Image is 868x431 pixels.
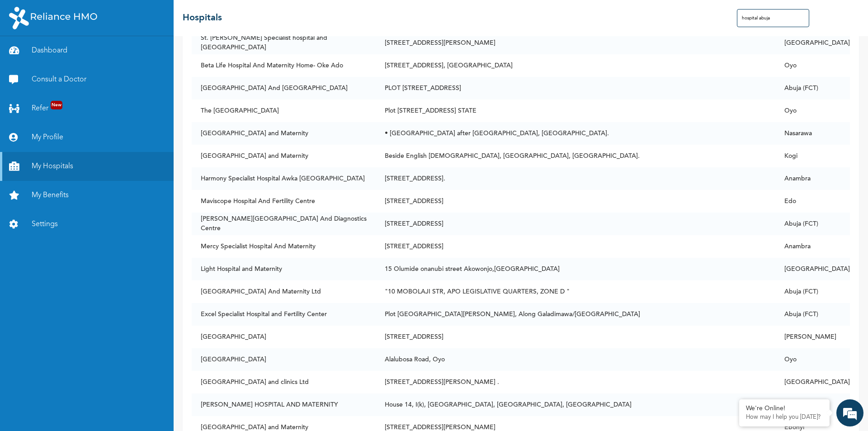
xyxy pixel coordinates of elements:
td: [GEOGRAPHIC_DATA] and Maternity [192,145,376,167]
td: Oyo [775,99,850,122]
td: Beside English [DEMOGRAPHIC_DATA], [GEOGRAPHIC_DATA], [GEOGRAPHIC_DATA]. [376,145,775,167]
td: [STREET_ADDRESS][PERSON_NAME] [376,32,775,54]
td: [STREET_ADDRESS], [GEOGRAPHIC_DATA] [376,54,775,77]
td: [GEOGRAPHIC_DATA] [775,258,850,280]
td: House 14, I(k), [GEOGRAPHIC_DATA], [GEOGRAPHIC_DATA], [GEOGRAPHIC_DATA] [376,393,775,416]
td: "10 MOBOLAJI STR, APO LEGISLATIVE QUARTERS, ZONE D " [376,280,775,303]
td: [GEOGRAPHIC_DATA] And [GEOGRAPHIC_DATA] [192,77,376,99]
td: [PERSON_NAME][GEOGRAPHIC_DATA] And Diagnostics Centre [192,213,376,235]
td: Kogi [775,145,850,167]
td: [STREET_ADDRESS] [376,326,775,348]
td: Maviscope Hospital And Fertility Centre [192,190,376,213]
td: Edo [775,190,850,213]
td: [GEOGRAPHIC_DATA] [192,348,376,371]
div: Chat with us now [47,51,152,62]
td: Abuja (FCT) [775,280,850,303]
td: Harmony Specialist Hospital Awka [GEOGRAPHIC_DATA] [192,167,376,190]
td: Light Hospital and Maternity [192,258,376,280]
td: Beta Life Hospital And Maternity Home- Oke Ado [192,54,376,77]
span: Conversation [5,322,89,329]
td: [STREET_ADDRESS] [376,213,775,235]
td: Oyo [775,54,850,77]
td: [STREET_ADDRESS] [376,235,775,258]
span: We're online! [52,128,125,219]
textarea: Type your message and hit 'Enter' [5,275,172,307]
td: [GEOGRAPHIC_DATA] [775,32,850,54]
td: PLOT [STREET_ADDRESS] [376,77,775,99]
td: Abuja (FCT) [775,213,850,235]
div: Minimize live chat window [148,5,170,26]
td: 15 Olumide onanubi street Akowonjo,[GEOGRAPHIC_DATA] [376,258,775,280]
td: Abuja (FCT) [775,303,850,326]
td: [GEOGRAPHIC_DATA] and clinics Ltd [192,371,376,393]
td: [STREET_ADDRESS] [376,190,775,213]
p: How may I help you today? [746,414,823,421]
td: [STREET_ADDRESS][PERSON_NAME] . [376,371,775,393]
td: [PERSON_NAME] [775,326,850,348]
td: Excel Specialist Hospital and Fertility Center [192,303,376,326]
td: Oyo [775,348,850,371]
img: d_794563401_company_1708531726252_794563401 [17,45,37,68]
td: Nasarawa [775,122,850,145]
td: [STREET_ADDRESS]. [376,167,775,190]
td: Plot [STREET_ADDRESS] STATE [376,99,775,122]
td: Anambra [775,167,850,190]
td: [PERSON_NAME] HOSPITAL AND MATERNITY [192,393,376,416]
div: FAQs [89,307,173,335]
td: St. [PERSON_NAME] Specialist hospital and [GEOGRAPHIC_DATA] [192,32,376,54]
span: New [51,101,62,109]
td: Mercy Specialist Hospital And Maternity [192,235,376,258]
td: Abuja (FCT) [775,393,850,416]
td: [GEOGRAPHIC_DATA] and Maternity [192,122,376,145]
td: Plot [GEOGRAPHIC_DATA][PERSON_NAME], Along Galadimawa/[GEOGRAPHIC_DATA] [376,303,775,326]
td: • [GEOGRAPHIC_DATA] after [GEOGRAPHIC_DATA], [GEOGRAPHIC_DATA]. [376,122,775,145]
div: We're Online! [746,405,823,412]
img: RelianceHMO's Logo [9,7,97,29]
input: Search Hospitals... [737,9,809,27]
td: Abuja (FCT) [775,77,850,99]
td: [GEOGRAPHIC_DATA] [775,371,850,393]
td: Alalubosa Road, Oyo [376,348,775,371]
td: [GEOGRAPHIC_DATA] And Maternity Ltd [192,280,376,303]
td: The [GEOGRAPHIC_DATA] [192,99,376,122]
td: Anambra [775,235,850,258]
h2: Hospitals [183,11,222,25]
td: [GEOGRAPHIC_DATA] [192,326,376,348]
